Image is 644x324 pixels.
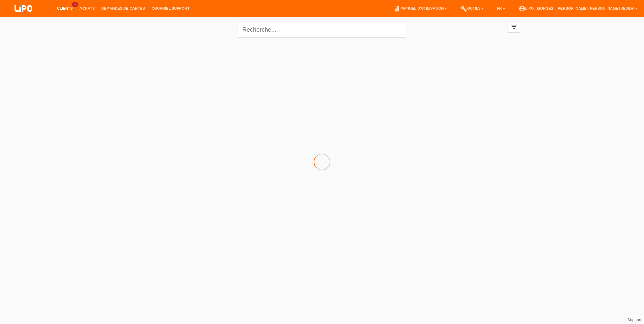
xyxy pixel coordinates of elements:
a: LIPO pay [7,14,40,19]
i: book [394,5,400,12]
a: Demandes de cartes [98,6,148,10]
span: 17 [72,2,78,7]
a: Achats [76,6,98,10]
a: account_circleLIPO - Morges - [PERSON_NAME] [PERSON_NAME]-Jedida ▾ [515,6,641,10]
a: buildOutils ▾ [457,6,487,10]
input: Recherche... [238,22,406,38]
i: account_circle [519,5,525,12]
a: bookManuel d’utilisation ▾ [390,6,450,10]
i: filter_list [510,23,518,31]
a: Courriel Support [148,6,193,10]
i: build [460,5,467,12]
a: Support [627,318,641,322]
a: Clients [54,6,76,10]
a: FR ▾ [494,6,508,10]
